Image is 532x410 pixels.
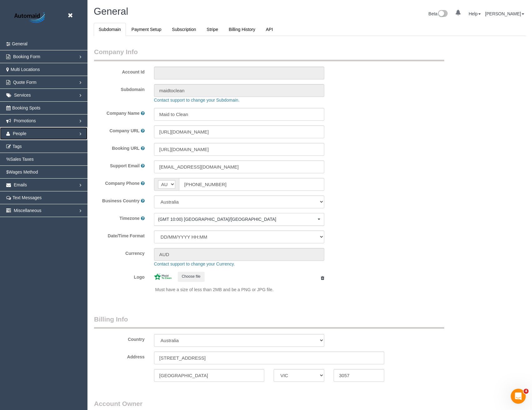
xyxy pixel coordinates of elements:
[128,336,145,342] label: Country
[127,23,167,36] a: Payment Setup
[179,178,324,191] input: Phone
[102,198,140,204] label: Business Country
[127,354,145,360] label: Address
[12,195,42,200] span: Text Messages
[167,23,201,36] a: Subscription
[105,180,139,186] label: Company Phone
[120,215,140,221] label: Timezone
[11,11,50,25] img: Automaid Logo
[149,261,509,267] div: Contact support to change your Currency.
[149,97,509,103] div: Contact support to change your Subdomain.
[94,315,444,329] legend: Billing Info
[94,23,126,36] a: Subdomain
[110,163,140,169] label: Support Email
[485,11,524,16] a: [PERSON_NAME]
[12,41,27,46] span: General
[94,6,128,17] span: General
[154,213,324,226] button: (GMT 10:00) [GEOGRAPHIC_DATA]/[GEOGRAPHIC_DATA]
[12,105,40,110] span: Booking Spots
[178,272,205,281] button: Choose file
[89,272,149,280] label: Logo
[14,118,36,123] span: Promotions
[14,93,31,98] span: Services
[524,389,529,394] span: 4
[12,144,22,149] span: Tags
[14,182,27,187] span: Emails
[511,389,526,404] iframe: Intercom live chat
[13,54,40,59] span: Booking Form
[94,47,444,61] legend: Company Info
[469,11,481,16] a: Help
[261,23,278,36] a: API
[158,216,316,222] span: (GMT 10:00) [GEOGRAPHIC_DATA]/[GEOGRAPHIC_DATA]
[437,10,448,18] img: New interface
[14,208,42,213] span: Miscellaneous
[89,67,149,75] label: Account Id
[155,286,324,293] p: Must have a size of less than 2MB and be a PNG or JPG file.
[13,131,27,136] span: People
[429,11,448,16] a: Beta
[202,23,223,36] a: Stripe
[107,110,140,116] label: Company Name
[10,157,33,162] span: Sales Taxes
[89,84,149,93] label: Subdomain
[112,145,140,151] label: Booking URL
[13,80,37,85] span: Quote Form
[224,23,260,36] a: Billing History
[154,369,265,382] input: City
[89,248,149,256] label: Currency
[154,273,172,280] img: 367b4035868b057e955216826a9f17c862141b21.jpeg
[11,67,40,72] span: Multi Locations
[89,230,149,239] label: Date/Time Format
[334,369,384,382] input: Zip
[109,128,139,134] label: Company URL
[9,170,38,175] span: Wages Method
[154,213,324,226] ol: Choose Timezone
